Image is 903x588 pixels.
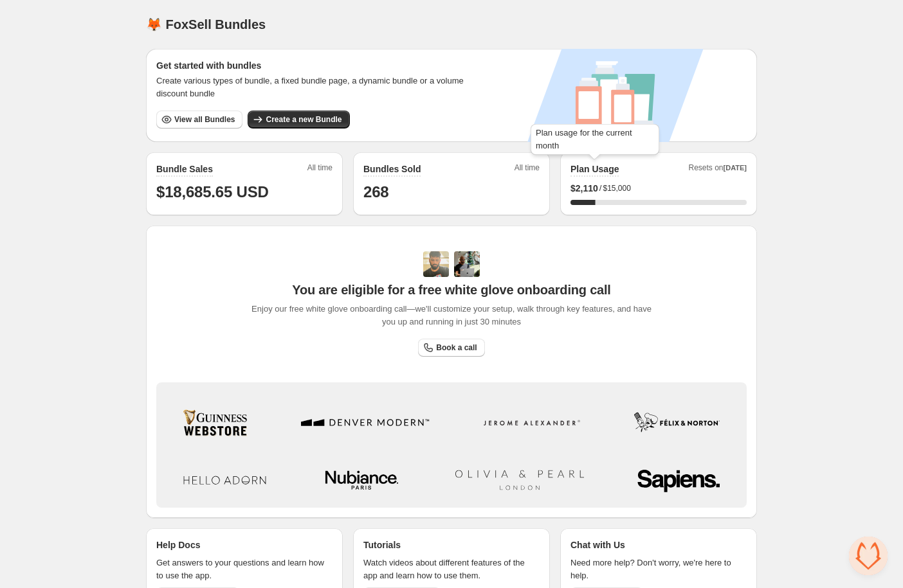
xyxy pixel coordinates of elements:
p: Watch videos about different features of the app and learn how to use them. [363,557,540,582]
span: $ 2,110 [570,182,598,195]
h2: Plan Usage [570,163,619,175]
a: Book a call [418,339,484,357]
h1: 268 [363,182,540,202]
span: $15,000 [603,183,630,193]
span: Book a call [436,343,477,353]
span: Create a new Bundle [266,114,342,125]
span: All time [515,163,540,177]
span: All time [307,163,333,177]
span: Create various types of bundle, a fixed bundle page, a dynamic bundle or a volume discount bundle [156,75,476,100]
h2: Bundles Sold [363,163,421,175]
p: Tutorials [363,539,401,551]
span: Enjoy our free white glove onboarding call—we'll customize your setup, walk through key features,... [245,303,659,328]
p: Help Docs [156,539,200,551]
button: Create a new Bundle [248,111,349,129]
h1: 🦊 FoxSell Bundles [146,17,266,32]
h2: Bundle Sales [156,163,213,175]
h3: Get started with bundles [156,59,476,72]
div: Open chat [849,537,888,575]
p: Chat with Us [570,539,625,551]
h1: $18,685.65 USD [156,182,333,202]
span: Resets on [689,163,747,177]
img: Adi [423,251,449,277]
div: / [570,182,747,195]
span: You are eligible for a free white glove onboarding call [292,282,610,298]
p: Need more help? Don't worry, we're here to help. [570,557,747,582]
p: Get answers to your questions and learn how to use the app. [156,557,333,582]
span: [DATE] [724,164,747,172]
img: Prakhar [454,251,480,277]
span: View all Bundles [174,114,235,125]
button: View all Bundles [156,111,242,129]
